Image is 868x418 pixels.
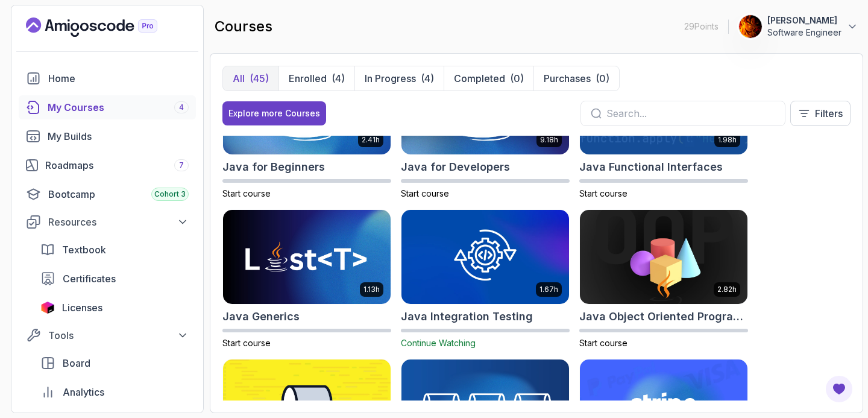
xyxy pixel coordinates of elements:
[19,95,196,119] a: courses
[223,210,391,304] img: Java Generics card
[401,188,449,198] span: Start course
[401,159,510,176] h2: Java for Developers
[539,285,558,294] p: 1.67h
[48,71,189,86] div: Home
[362,135,380,145] p: 2.41h
[33,296,196,320] a: licenses
[19,66,196,90] a: home
[154,189,186,199] span: Cohort 3
[354,66,444,90] button: In Progress(4)
[289,71,327,86] p: Enrolled
[222,338,271,348] span: Start course
[250,71,269,86] div: (45)
[579,159,723,176] h2: Java Functional Interfaces
[26,17,185,37] a: Landing page
[62,242,106,257] span: Textbook
[48,215,189,229] div: Resources
[179,160,184,170] span: 7
[606,106,775,121] input: Search...
[579,188,627,198] span: Start course
[332,71,345,86] div: (4)
[454,71,505,86] p: Completed
[222,101,326,125] button: Explore more Courses
[790,101,851,126] button: Filters
[684,21,719,33] p: 29 Points
[48,129,189,144] div: My Builds
[48,100,189,115] div: My Courses
[222,188,271,198] span: Start course
[45,158,189,173] div: Roadmaps
[19,153,196,177] a: roadmaps
[33,351,196,375] a: board
[718,135,737,145] p: 1.98h
[63,385,104,399] span: Analytics
[533,66,619,90] button: Purchases(0)
[444,66,533,90] button: Completed(0)
[815,106,843,121] p: Filters
[596,71,609,86] div: (0)
[401,338,476,348] span: Continue Watching
[544,71,591,86] p: Purchases
[19,124,196,148] a: builds
[215,17,272,36] h2: courses
[717,285,737,294] p: 2.82h
[33,380,196,404] a: analytics
[767,14,841,27] p: [PERSON_NAME]
[767,27,841,39] p: Software Engineer
[228,107,320,119] div: Explore more Courses
[401,308,533,325] h2: Java Integration Testing
[579,308,748,325] h2: Java Object Oriented Programming
[62,300,102,315] span: Licenses
[223,66,278,90] button: All(45)
[580,210,747,304] img: Java Object Oriented Programming card
[579,338,627,348] span: Start course
[421,71,434,86] div: (4)
[40,302,55,314] img: jetbrains icon
[19,211,196,233] button: Resources
[363,285,380,294] p: 1.13h
[540,135,558,145] p: 9.18h
[397,207,573,306] img: Java Integration Testing card
[222,308,300,325] h2: Java Generics
[222,159,325,176] h2: Java for Beginners
[48,328,189,343] div: Tools
[233,71,245,86] p: All
[19,182,196,206] a: bootcamp
[63,271,116,286] span: Certificates
[365,71,416,86] p: In Progress
[19,325,196,346] button: Tools
[739,15,762,38] img: user profile image
[738,14,858,39] button: user profile image[PERSON_NAME]Software Engineer
[278,66,354,90] button: Enrolled(4)
[401,209,570,349] a: Java Integration Testing card1.67hJava Integration TestingContinue Watching
[63,356,90,370] span: Board
[825,375,854,404] button: Open Feedback Button
[33,267,196,291] a: certificates
[510,71,524,86] div: (0)
[48,187,189,201] div: Bootcamp
[33,238,196,262] a: textbook
[179,103,184,112] span: 4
